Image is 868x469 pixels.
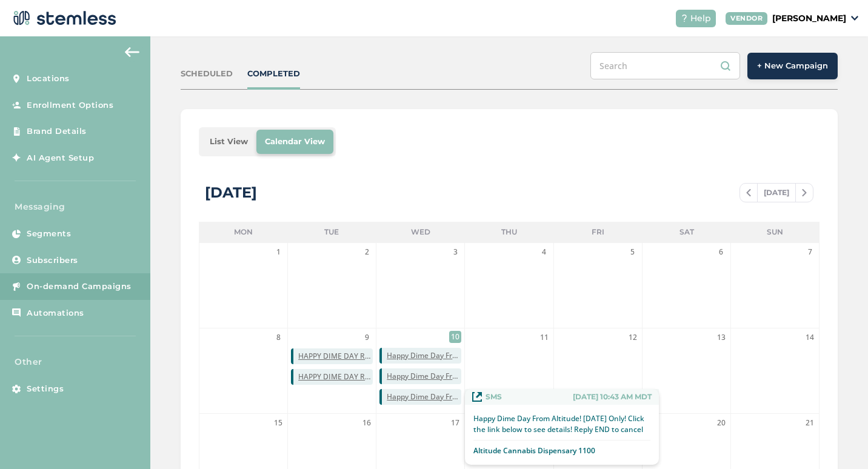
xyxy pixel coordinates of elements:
span: 11 [538,331,550,344]
span: 8 [272,331,284,344]
img: icon_down-arrow-small-66adaf34.svg [851,16,858,21]
li: Sun [731,222,820,242]
span: 9 [361,331,373,344]
span: Settings [27,383,64,395]
p: Altitude Cannabis Dispensary 1100 [473,445,595,456]
span: Happy Dime Day From Altitude! [DATE] Only! Click the link below to see details! Reply END to cancel [387,391,461,402]
li: Fri [553,222,642,242]
span: Enrollment Options [27,99,113,111]
span: 1 [272,246,284,258]
button: + New Campaign [747,53,838,79]
img: icon-chevron-left-b8c47ebb.svg [746,189,751,196]
span: [DATE] 10:43 AM MDT [573,391,652,402]
iframe: Chat Widget [807,411,868,469]
p: Happy Dime Day From Altitude! [DATE] Only! Click the link below to see details! Reply END to cancel [473,413,650,435]
span: Segments [27,228,71,240]
img: icon-help-white-03924b79.svg [681,15,688,22]
li: Tue [287,222,376,242]
span: 12 [627,331,639,344]
span: Locations [27,73,70,85]
li: Sat [642,222,730,242]
span: 17 [449,417,461,429]
div: VENDOR [726,12,767,25]
li: Calendar View [256,130,333,154]
span: AI Agent Setup [27,152,94,164]
div: SCHEDULED [181,68,233,80]
li: Mon [199,222,287,242]
span: Help [690,12,711,25]
span: On-demand Campaigns [27,281,132,293]
span: 16 [361,417,373,429]
div: [DATE] [205,182,257,204]
span: 2 [361,246,373,258]
span: 20 [715,417,727,429]
li: List View [201,130,256,154]
span: 7 [804,246,816,258]
span: Automations [27,307,84,319]
span: 21 [804,417,816,429]
div: COMPLETED [247,68,300,80]
span: SMS [486,391,502,402]
span: 14 [804,331,816,344]
span: Happy Dime Day From Altitude! [DATE] Only! Click the link below to see details! Reply END to cancel [387,350,461,361]
span: 3 [449,246,461,258]
img: icon-arrow-back-accent-c549486e.svg [125,47,139,57]
span: + New Campaign [757,60,828,72]
p: [PERSON_NAME] [772,12,846,25]
span: 5 [627,246,639,258]
img: logo-dark-0685b13c.svg [10,6,116,30]
span: HAPPY DIME DAY Reply END to cancel [298,371,373,382]
span: HAPPY DIME DAY Reply END to cancel [298,351,373,362]
span: Subscribers [27,254,78,267]
img: icon-chevron-right-bae969c5.svg [802,189,807,196]
span: 15 [272,417,284,429]
span: Happy Dime Day From Altitude! [DATE] Only! Click the link below to see details! Reply END to cancel [387,371,461,382]
span: [DATE] [757,184,796,202]
span: 10 [449,331,461,343]
span: 6 [715,246,727,258]
span: 13 [715,331,727,344]
li: Thu [465,222,553,242]
li: Wed [376,222,465,242]
input: Search [590,52,740,79]
span: 4 [538,246,550,258]
span: Brand Details [27,125,87,138]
